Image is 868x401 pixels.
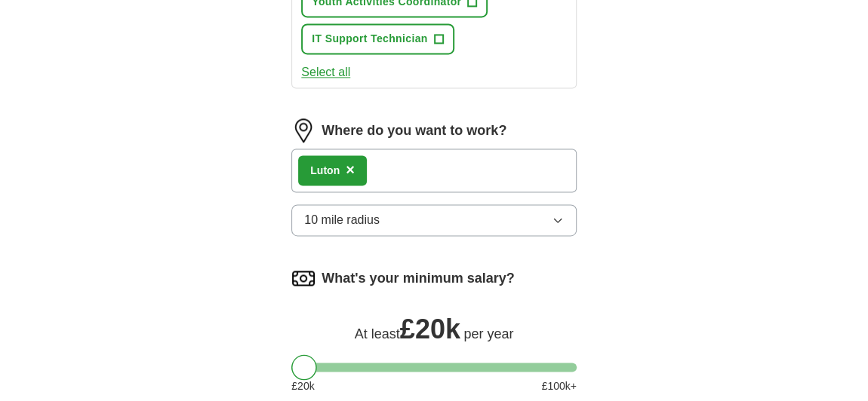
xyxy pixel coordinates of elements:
[301,63,350,81] button: Select all
[400,313,460,344] span: £ 20k
[304,211,380,229] span: 10 mile radius
[346,159,355,182] button: ×
[355,326,400,341] span: At least
[463,326,513,341] span: per year
[291,204,577,236] button: 10 mile radius
[310,163,340,179] div: Luton
[291,118,315,142] img: location.png
[312,31,427,47] span: IT Support Technician
[346,161,355,178] span: ×
[291,378,314,393] span: £ 20 k
[301,23,454,54] button: IT Support Technician
[541,378,576,393] span: £ 100 k+
[322,121,506,141] label: Where do you want to work?
[291,266,315,290] img: salary.png
[322,268,514,289] label: What's your minimum salary?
